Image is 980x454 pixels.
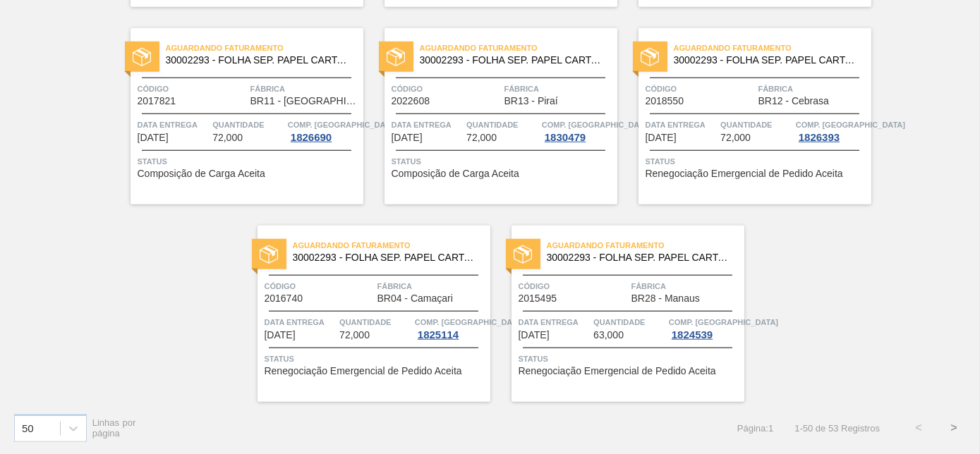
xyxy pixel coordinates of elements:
[260,245,278,264] img: status
[646,96,684,106] span: 2018550
[646,118,718,132] span: Data entrega
[641,48,659,66] img: status
[212,133,243,143] span: 72,000
[415,315,524,329] span: Comp. Carga
[265,352,487,366] span: Status
[796,132,842,143] div: 1826393
[138,168,265,179] span: Composição de Carga Aceita
[92,417,136,438] span: Linhas por página
[547,252,733,263] span: 30002293 - FOLHA SEP. PAPEL CARTAO 1200x1000M 350g
[547,238,744,252] span: Aguardando Faturamento
[490,226,744,402] a: statusAguardando Faturamento30002293 - FOLHA SEP. PAPEL CARTAO 1200x1000M 350gCódigo2015495Fábric...
[138,118,210,132] span: Data entrega
[265,330,296,340] span: 09/10/2025
[901,410,936,446] button: <
[293,252,479,263] span: 30002293 - FOLHA SEP. PAPEL CARTAO 1200x1000M 350g
[617,28,871,204] a: statusAguardando Faturamento30002293 - FOLHA SEP. PAPEL CARTAO 1200x1000M 350gCódigo2018550Fábric...
[504,96,558,106] span: BR13 - Piraí
[593,315,665,329] span: Quantidade
[669,329,715,340] div: 1824539
[646,154,868,168] span: Status
[392,154,614,168] span: Status
[646,168,843,179] span: Renegociação Emergencial de Pedido Aceita
[265,366,462,376] span: Renegociação Emergencial de Pedido Aceita
[392,168,519,179] span: Composição de Carga Aceita
[542,132,588,143] div: 1830479
[138,82,247,96] span: Código
[646,133,677,143] span: 09/10/2025
[593,330,624,340] span: 63,000
[138,133,169,143] span: 08/10/2025
[109,28,363,204] a: statusAguardando Faturamento30002293 - FOLHA SEP. PAPEL CARTAO 1200x1000M 350gCódigo2017821Fábric...
[415,315,487,340] a: Comp. [GEOGRAPHIC_DATA]1825114
[377,293,453,304] span: BR04 - Camaçari
[796,118,868,143] a: Comp. [GEOGRAPHIC_DATA]1826393
[339,330,370,340] span: 72,000
[392,118,464,132] span: Data entrega
[542,118,614,143] a: Comp. [GEOGRAPHIC_DATA]1830479
[504,82,614,96] span: Fábrica
[631,279,741,293] span: Fábrica
[466,118,538,132] span: Quantidade
[288,132,334,143] div: 1826690
[387,48,405,66] img: status
[720,118,792,132] span: Quantidade
[519,330,550,340] span: 13/10/2025
[212,118,284,132] span: Quantidade
[265,293,303,304] span: 2016740
[392,133,423,143] span: 08/10/2025
[339,315,411,329] span: Quantidade
[720,133,751,143] span: 72,000
[415,329,461,340] div: 1825114
[236,226,490,402] a: statusAguardando Faturamento30002293 - FOLHA SEP. PAPEL CARTAO 1200x1000M 350gCódigo2016740Fábric...
[519,352,741,366] span: Status
[363,28,617,204] a: statusAguardando Faturamento30002293 - FOLHA SEP. PAPEL CARTAO 1200x1000M 350gCódigo2022608Fábric...
[669,315,778,329] span: Comp. Carga
[519,279,628,293] span: Código
[646,82,755,96] span: Código
[166,41,363,55] span: Aguardando Faturamento
[674,41,871,55] span: Aguardando Faturamento
[519,315,591,329] span: Data entrega
[22,422,34,434] div: 50
[758,82,868,96] span: Fábrica
[758,96,829,106] span: BR12 - Cebrasa
[420,55,606,66] span: 30002293 - FOLHA SEP. PAPEL CARTAO 1200x1000M 350g
[133,48,151,66] img: status
[519,366,716,376] span: Renegociação Emergencial de Pedido Aceita
[377,279,487,293] span: Fábrica
[794,423,880,434] span: 1 - 50 de 53 Registros
[392,96,430,106] span: 2022608
[674,55,860,66] span: 30002293 - FOLHA SEP. PAPEL CARTAO 1200x1000M 350g
[288,118,397,132] span: Comp. Carga
[250,82,360,96] span: Fábrica
[138,96,176,106] span: 2017821
[519,293,557,304] span: 2015495
[466,133,497,143] span: 72,000
[796,118,905,132] span: Comp. Carga
[138,154,360,168] span: Status
[669,315,741,340] a: Comp. [GEOGRAPHIC_DATA]1824539
[631,293,700,304] span: BR28 - Manaus
[936,410,972,446] button: >
[250,96,360,106] span: BR11 - São Luís
[265,315,337,329] span: Data entrega
[293,238,490,252] span: Aguardando Faturamento
[542,118,651,132] span: Comp. Carga
[166,55,352,66] span: 30002293 - FOLHA SEP. PAPEL CARTAO 1200x1000M 350g
[420,41,617,55] span: Aguardando Faturamento
[265,279,374,293] span: Código
[737,423,773,434] span: Página : 1
[288,118,360,143] a: Comp. [GEOGRAPHIC_DATA]1826690
[392,82,501,96] span: Código
[514,245,532,264] img: status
